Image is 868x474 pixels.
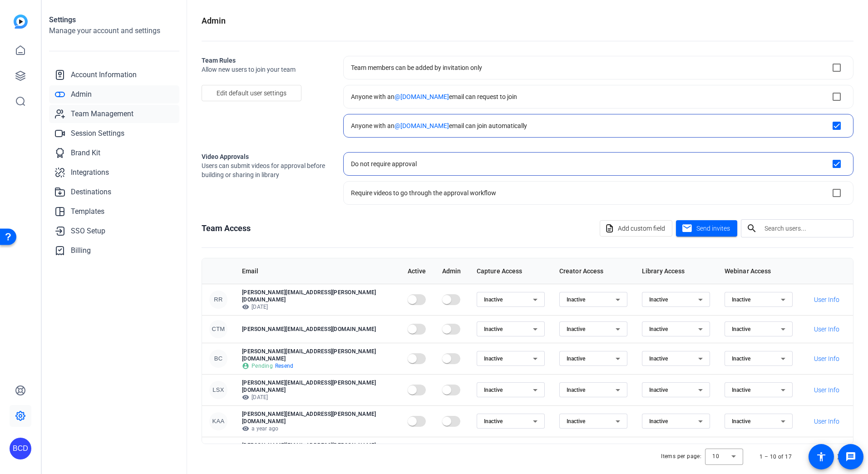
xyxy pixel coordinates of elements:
span: Inactive [732,387,750,393]
p: a year ago [242,425,393,432]
p: [PERSON_NAME][EMAIL_ADDRESS][PERSON_NAME][DOMAIN_NAME] [242,379,393,394]
span: @[DOMAIN_NAME] [395,93,449,100]
h1: Settings [49,15,179,25]
a: Account Information [49,66,179,84]
div: Anyone with an email can request to join [351,92,517,101]
span: User Info [814,325,839,334]
button: Edit default user settings [202,85,301,101]
div: KAA [209,412,227,430]
span: Billing [71,245,91,256]
a: SSO Setup [49,222,179,240]
a: Team Management [49,105,179,123]
a: Destinations [49,183,179,201]
span: Users can submit videos for approval before building or sharing in library [202,161,329,179]
span: Inactive [567,326,585,332]
p: [PERSON_NAME][EMAIL_ADDRESS][PERSON_NAME][DOMAIN_NAME] [242,410,393,425]
span: Inactive [732,355,750,362]
span: Inactive [484,296,503,303]
a: Templates [49,202,179,221]
span: Inactive [484,355,503,362]
a: Integrations [49,163,179,182]
p: [PERSON_NAME][EMAIL_ADDRESS][DOMAIN_NAME] [242,326,393,333]
th: Admin [435,258,469,284]
h2: Manage your account and settings [49,25,179,36]
th: Creator Access [552,258,635,284]
a: Session Settings [49,124,179,143]
img: blue-gradient.svg [14,15,28,29]
div: Items per page: [661,452,701,461]
th: Library Access [635,258,717,284]
a: Brand Kit [49,144,179,162]
span: @[DOMAIN_NAME] [395,122,449,129]
span: User Info [814,417,839,426]
span: Add custom field [618,220,665,237]
span: Account Information [71,69,137,80]
span: Resend [275,362,294,370]
p: [PERSON_NAME][EMAIL_ADDRESS][PERSON_NAME][DOMAIN_NAME] [242,348,393,362]
div: Team members can be added by invitation only [351,63,482,72]
span: Templates [71,206,104,217]
div: LSX [209,381,227,399]
div: MCP [209,444,227,462]
span: Inactive [649,418,668,425]
span: Send invites [696,224,730,233]
th: Capture Access [469,258,552,284]
p: [DATE] [242,394,393,401]
span: Inactive [484,418,503,425]
span: Pending [252,362,273,370]
h2: Team Rules [202,56,329,65]
span: Team Management [71,109,133,119]
button: Send invites [676,220,737,237]
span: Admin [71,89,92,100]
a: Billing [49,242,179,260]
mat-icon: visibility [242,425,249,432]
span: Brand Kit [71,148,100,158]
button: User Info [807,291,846,308]
span: Inactive [567,387,585,393]
mat-icon: search [741,223,763,234]
span: User Info [814,295,839,304]
th: Email [235,258,400,284]
button: User Info [807,413,846,430]
mat-icon: mail [681,223,693,234]
button: User Info [807,382,846,398]
div: BCD [10,438,31,459]
span: Inactive [649,355,668,362]
th: Webinar Access [717,258,800,284]
div: Do not require approval [351,159,417,168]
span: Inactive [732,296,750,303]
span: Inactive [484,387,503,393]
span: Inactive [649,326,668,332]
span: Inactive [732,418,750,425]
button: Previous page [806,446,828,468]
mat-icon: accessibility [816,451,827,462]
span: Inactive [732,326,750,332]
mat-icon: visibility [242,303,249,311]
span: Inactive [484,326,503,332]
h1: Admin [202,15,226,27]
span: Inactive [567,418,585,425]
button: User Info [807,351,846,367]
div: 1 – 10 of 17 [759,452,792,461]
span: Inactive [567,296,585,303]
span: Allow new users to join your team [202,65,329,74]
span: User Info [814,385,839,395]
span: Session Settings [71,128,124,139]
p: [PERSON_NAME][EMAIL_ADDRESS][PERSON_NAME][DOMAIN_NAME] [242,442,393,456]
button: User Info [807,321,846,337]
mat-icon: account_circle [242,362,249,370]
div: Anyone with an email can join automatically [351,121,527,130]
span: Inactive [649,387,668,393]
div: RR [209,291,227,309]
h1: Team Access [202,222,251,235]
span: Integrations [71,167,109,178]
mat-icon: message [845,451,856,462]
span: Edit default user settings [217,84,286,102]
div: Require videos to go through the approval workflow [351,188,496,197]
p: [PERSON_NAME][EMAIL_ADDRESS][PERSON_NAME][DOMAIN_NAME] [242,289,393,303]
div: BC [209,350,227,368]
span: User Info [814,354,839,363]
h2: Video Approvals [202,152,329,161]
a: Admin [49,85,179,104]
span: Destinations [71,187,111,197]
